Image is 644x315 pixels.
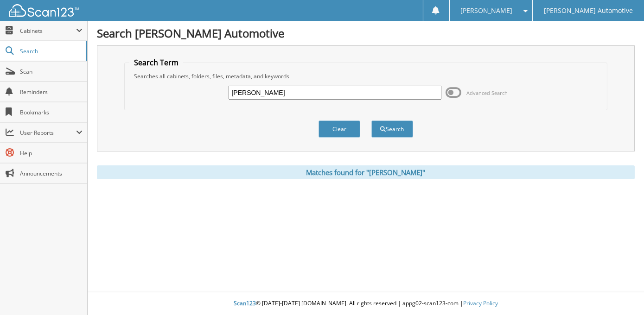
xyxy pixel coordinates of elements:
[20,149,83,157] span: Help
[20,108,83,116] span: Bookmarks
[467,89,508,96] span: Advanced Search
[20,47,81,55] span: Search
[598,271,644,315] iframe: Chat Widget
[129,57,183,68] legend: Search Term
[20,88,83,96] span: Reminders
[20,68,83,76] span: Scan
[129,72,602,80] div: Searches all cabinets, folders, files, metadata, and keywords
[463,299,498,307] a: Privacy Policy
[88,292,644,315] div: © [DATE]-[DATE] [DOMAIN_NAME]. All rights reserved | appg02-scan123-com |
[9,4,79,17] img: scan123-logo-white.svg
[20,129,76,137] span: User Reports
[97,165,635,179] div: Matches found for "[PERSON_NAME]"
[97,25,635,41] h1: Search [PERSON_NAME] Automotive
[20,27,76,35] span: Cabinets
[460,8,512,13] span: [PERSON_NAME]
[319,120,360,138] button: Clear
[234,299,256,307] span: Scan123
[371,120,413,138] button: Search
[20,170,83,177] span: Announcements
[544,8,633,13] span: [PERSON_NAME] Automotive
